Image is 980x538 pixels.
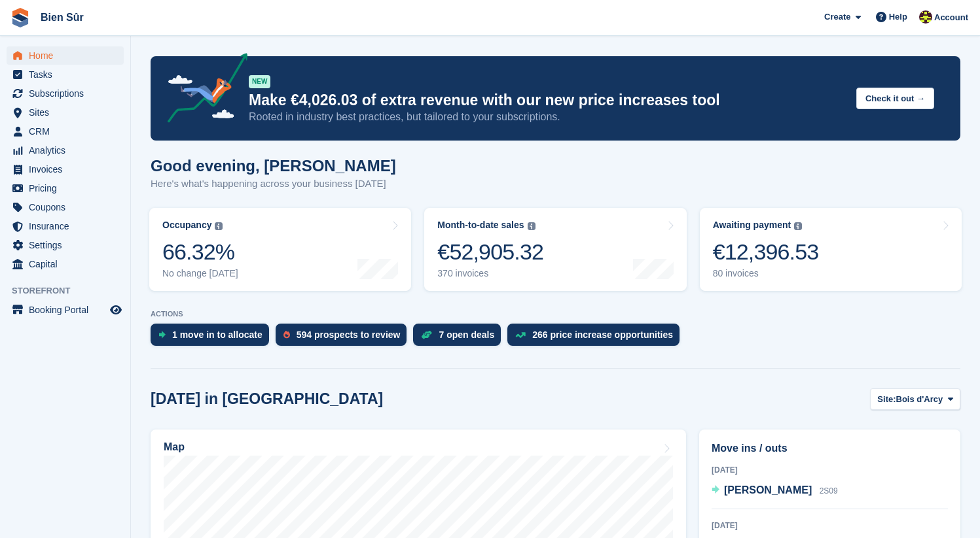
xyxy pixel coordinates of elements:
div: No change [DATE] [162,268,238,279]
span: Account [934,11,968,24]
span: Coupons [29,198,107,216]
div: 266 price increase opportunities [532,329,673,340]
span: Sites [29,103,107,122]
span: Insurance [29,217,107,235]
a: menu [7,122,124,141]
img: deal-1b604bf984904fb50ccaf53a9ad4b4a5d6e5aea283cecdc64d6e3604feb123c2.svg [421,330,432,339]
span: Capital [29,255,107,273]
div: [DATE] [712,464,948,476]
a: menu [7,255,124,273]
a: menu [7,160,124,178]
div: 7 open deals [439,329,494,340]
div: €52,905.32 [437,239,543,265]
img: icon-info-grey-7440780725fd019a000dd9b08b2336e03edf1995a4989e88bcd33f0948082b44.svg [215,222,223,230]
p: Rooted in industry best practices, but tailored to your subscriptions. [249,110,846,124]
div: 80 invoices [713,268,819,279]
div: NEW [249,75,270,88]
a: Bien Sûr [35,7,89,28]
span: Analytics [29,141,107,160]
a: Preview store [108,302,124,318]
a: menu [7,46,124,65]
img: price_increase_opportunities-93ffe204e8149a01c8c9dc8f82e8f89637d9d84a8eef4429ea346261dce0b2c0.svg [515,332,526,338]
span: Home [29,46,107,65]
div: €12,396.53 [713,239,819,265]
img: move_ins_to_allocate_icon-fdf77a2bb77ea45bf5b3d319d69a93e2d87916cf1d5bf7949dd705db3b84f3ca.svg [158,331,166,339]
button: Site: Bois d'Arcy [870,388,960,410]
img: prospect-51fa495bee0391a8d652442698ab0144808aea92771e9ea1ae160a38d050c398.svg [283,331,290,339]
span: [PERSON_NAME] [724,484,812,496]
a: Occupancy 66.32% No change [DATE] [149,208,411,291]
img: icon-info-grey-7440780725fd019a000dd9b08b2336e03edf1995a4989e88bcd33f0948082b44.svg [794,222,802,230]
div: [DATE] [712,520,948,531]
div: 66.32% [162,239,238,265]
a: menu [7,141,124,160]
span: Pricing [29,179,107,197]
a: 266 price increase opportunities [507,324,686,352]
span: CRM [29,122,107,141]
h2: Map [164,441,185,453]
a: 7 open deals [413,324,507,352]
a: menu [7,236,124,254]
p: Here's what's happening across your business [DATE] [151,177,396,192]
a: Month-to-date sales €52,905.32 370 invoices [424,208,686,291]
div: Awaiting payment [713,220,791,231]
p: ACTIONS [151,310,960,318]
span: Invoices [29,160,107,178]
img: icon-info-grey-7440780725fd019a000dd9b08b2336e03edf1995a4989e88bcd33f0948082b44.svg [528,222,535,230]
a: [PERSON_NAME] 2S09 [712,482,838,499]
span: Subscriptions [29,84,107,103]
h2: Move ins / outs [712,441,948,456]
div: 1 move in to allocate [172,329,263,340]
span: Bois d'Arcy [896,393,943,406]
div: Occupancy [162,220,211,231]
span: Booking Portal [29,301,107,319]
div: Month-to-date sales [437,220,524,231]
a: menu [7,84,124,103]
h1: Good evening, [PERSON_NAME] [151,157,396,175]
a: 1 move in to allocate [151,324,276,352]
a: 594 prospects to review [276,324,414,352]
p: Make €4,026.03 of extra revenue with our new price increases tool [249,91,846,110]
img: stora-icon-8386f47178a22dfd0bd8f6a31ec36ba5ce8667c1dd55bd0f319d3a0aa187defe.svg [10,8,30,27]
a: menu [7,198,124,216]
div: 594 prospects to review [297,329,401,340]
h2: [DATE] in [GEOGRAPHIC_DATA] [151,390,383,408]
div: 370 invoices [437,268,543,279]
span: 2S09 [820,486,838,496]
img: price-adjustments-announcement-icon-8257ccfd72463d97f412b2fc003d46551f7dbcb40ab6d574587a9cd5c0d94... [156,53,248,127]
a: Awaiting payment €12,396.53 80 invoices [700,208,962,291]
a: menu [7,65,124,84]
span: Tasks [29,65,107,84]
a: menu [7,217,124,235]
span: Storefront [12,284,130,297]
a: menu [7,179,124,197]
span: Help [889,10,907,24]
a: menu [7,103,124,122]
img: Marie Tran [919,10,932,24]
span: Create [824,10,850,24]
a: menu [7,301,124,319]
span: Site: [877,393,896,406]
button: Check it out → [856,88,934,109]
span: Settings [29,236,107,254]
